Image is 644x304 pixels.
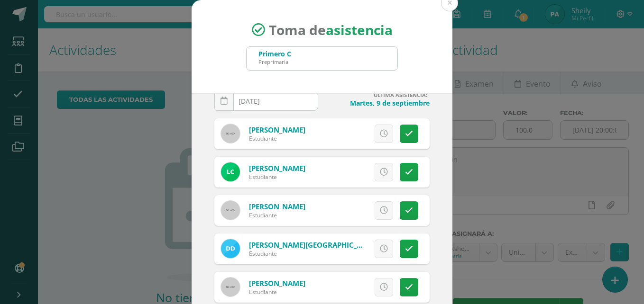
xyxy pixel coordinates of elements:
[249,173,305,181] div: Estudiante
[269,21,393,39] span: Toma de
[221,239,240,258] img: 16652bc59982994aa6f3e7a138c4acfb.png
[249,202,305,211] a: [PERSON_NAME]
[249,134,305,143] div: Estudiante
[326,21,393,39] strong: asistencia
[221,201,240,220] img: 60x60
[258,49,291,58] div: Primero C
[249,240,378,250] a: [PERSON_NAME][GEOGRAPHIC_DATA]
[326,98,430,107] h4: Martes, 9 de septiembre
[249,125,305,134] a: [PERSON_NAME]
[221,162,240,181] img: 8b7f6079abfc35e32b0bdd9f7c7c7992.png
[249,163,305,173] a: [PERSON_NAME]
[247,47,397,70] input: Busca un grado o sección aquí...
[249,288,305,296] div: Estudiante
[258,58,291,65] div: Preprimaria
[326,91,430,98] h4: ULTIMA ASISTENCIA:
[249,278,305,288] a: [PERSON_NAME]
[249,211,305,219] div: Estudiante
[221,124,240,143] img: 60x60
[215,92,318,110] input: Fecha de Inasistencia
[221,277,240,296] img: 60x60
[249,250,363,258] div: Estudiante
